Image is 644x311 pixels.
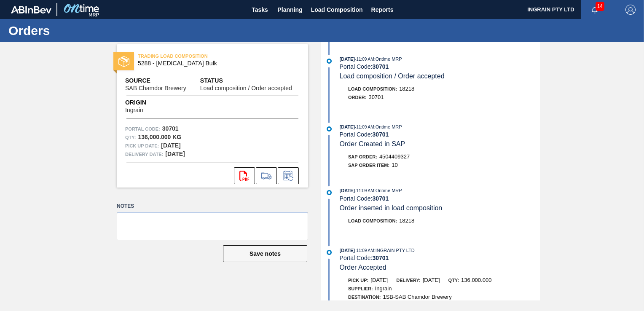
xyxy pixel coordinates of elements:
img: TNhmsLtSVTkK8tSr43FrP2fwEKptu5GPRR3wAAAABJRU5ErkJggg== [11,6,51,13]
span: 14 [596,2,604,11]
label: Notes [117,200,308,212]
img: atual [327,190,332,195]
span: Qty: [448,278,459,283]
span: Status [200,76,300,85]
span: Order Created in SAP [340,140,405,147]
span: Tasks [251,5,269,15]
span: : Ontime MRP [374,188,402,193]
span: Delivery Date: [125,150,163,158]
span: Portal Code: [125,125,160,133]
span: 136,000.000 [461,277,491,283]
span: - 11:09 AM [355,125,374,129]
button: Save notes [223,245,307,262]
span: Delivery: [396,278,420,283]
img: atual [327,250,332,255]
h1: Orders [8,26,158,35]
span: Ingrain [375,285,392,292]
div: Open PDF file [234,167,255,184]
img: atual [327,59,332,64]
img: Logout [625,5,636,15]
span: 5288 - Dextrose Bulk [138,60,291,67]
strong: 30701 [372,195,389,202]
span: Qty : [125,133,136,142]
span: Load composition / Order accepted [200,85,292,91]
span: Pick up Date: [125,142,159,150]
strong: [DATE] [161,142,180,149]
span: Source [125,76,200,85]
img: status [118,56,129,67]
img: atual [327,126,332,131]
span: Order Accepted [340,264,386,271]
span: [DATE] [370,277,388,283]
span: 18218 [399,86,414,92]
span: - 11:09 AM [355,188,374,193]
span: Order inserted in load composition [340,204,443,212]
span: [DATE] [340,248,355,253]
span: Origin [125,98,164,107]
span: 30701 [368,94,384,100]
button: Notifications [581,4,608,16]
strong: 136,000.000 KG [138,134,181,140]
span: - 11:09 AM [355,57,374,62]
span: 18218 [399,217,414,224]
div: Portal Code: [340,195,540,202]
span: [DATE] [340,56,355,62]
span: : INGRAIN PTY LTD [374,248,415,253]
span: Load Composition : [348,86,397,91]
span: Ingrain [125,107,143,113]
div: Inform order change [278,167,299,184]
span: SAP Order Item: [348,163,389,168]
span: 4504409327 [379,153,410,160]
span: Supplier: [348,286,373,291]
span: Load Composition : [348,218,397,223]
span: SAB Chamdor Brewery [125,85,186,91]
strong: [DATE] [165,150,185,157]
span: [DATE] [423,277,440,283]
span: Planning [278,5,303,15]
span: - 11:09 AM [355,248,374,253]
div: Portal Code: [340,131,540,138]
span: Load Composition [311,5,363,15]
div: Portal Code: [340,255,540,261]
strong: 30701 [372,131,389,138]
span: Order : [348,95,366,100]
span: [DATE] [340,188,355,193]
div: Go to Load Composition [256,167,277,184]
strong: 30701 [372,255,389,261]
span: 1SB-SAB Chamdor Brewery [383,294,451,300]
span: 10 [392,162,397,168]
span: Reports [371,5,394,15]
span: [DATE] [340,124,355,129]
span: : Ontime MRP [374,124,402,129]
span: SAP Order: [348,154,377,159]
strong: 30701 [162,125,179,132]
span: Destination: [348,295,381,300]
strong: 30701 [372,63,389,70]
span: : Ontime MRP [374,56,402,62]
span: Pick up: [348,278,368,283]
span: Load composition / Order accepted [340,72,445,80]
span: TRADING LOAD COMPOSITION [138,52,256,60]
div: Portal Code: [340,63,540,70]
